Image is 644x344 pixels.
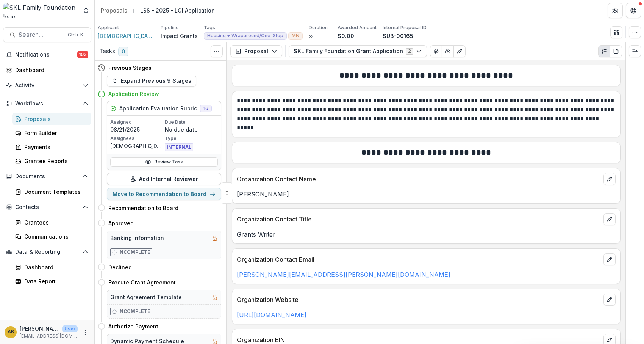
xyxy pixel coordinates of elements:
[81,3,91,18] button: Open entity switcher
[211,45,223,57] button: Toggle View Cancelled Tasks
[110,126,163,134] p: 08/21/2025
[62,325,78,332] p: User
[3,97,91,110] button: Open Workflows
[338,24,377,31] p: Awarded Amount
[165,135,218,142] p: Type
[237,230,616,239] p: Grants Writer
[24,157,85,165] div: Grantee Reports
[12,185,91,198] a: Document Templates
[165,119,218,126] p: Due Date
[3,64,91,76] a: Dashboard
[165,143,193,151] span: INTERNAL
[108,322,158,330] h4: Authorize Payment
[608,3,623,18] button: Partners
[610,45,622,57] button: PDF view
[3,170,91,182] button: Open Documents
[237,271,450,278] a: [PERSON_NAME][EMAIL_ADDRESS][PERSON_NAME][DOMAIN_NAME]
[603,253,616,265] button: edit
[237,255,600,264] p: Organization Contact Email
[383,24,427,31] p: Internal Proposal ID
[230,45,282,57] button: Proposal
[603,173,616,185] button: edit
[207,33,283,38] span: Housing + Wraparound/One-Stop
[24,129,85,137] div: Form Builder
[20,325,59,333] p: [PERSON_NAME]
[98,5,218,16] nav: breadcrumb
[12,155,91,167] a: Grantee Reports
[107,75,196,87] button: Expand Previous 9 Stages
[15,66,85,74] div: Dashboard
[237,190,616,199] p: [PERSON_NAME]
[15,249,79,255] span: Data & Reporting
[24,218,85,226] div: Grantees
[309,24,328,31] p: Duration
[108,278,176,286] h4: Execute Grant Agreement
[15,173,79,180] span: Documents
[3,49,91,61] button: Notifications102
[107,173,221,185] button: Add Internal Reviewer
[15,52,77,58] span: Notifications
[108,90,159,98] h4: Application Review
[204,24,215,31] p: Tags
[140,6,215,14] div: LSS - 2025 - LOI Application
[108,219,134,227] h4: Approved
[289,45,427,57] button: SKL Family Foundation Grant Application2
[19,31,63,38] span: Search...
[626,3,641,18] button: Get Help
[66,31,85,39] div: Ctrl + K
[161,32,198,40] p: Impact Grants
[110,119,163,126] p: Assigned
[110,142,163,150] p: [DEMOGRAPHIC_DATA]
[3,3,78,18] img: SKL Family Foundation logo
[110,157,218,167] a: Review Task
[98,24,119,31] p: Applicant
[81,328,90,337] button: More
[15,204,79,210] span: Contacts
[24,115,85,123] div: Proposals
[3,79,91,91] button: Open Activity
[24,143,85,151] div: Payments
[430,45,442,57] button: View Attached Files
[453,45,466,57] button: Edit as form
[118,308,150,315] p: Incomplete
[3,27,91,42] button: Search...
[309,32,313,40] p: ∞
[15,82,79,89] span: Activity
[237,295,600,304] p: Organization Website
[110,293,182,301] h5: Grant Agreement Template
[383,32,413,40] p: SUB-00165
[12,127,91,139] a: Form Builder
[12,141,91,153] a: Payments
[200,105,212,112] span: 16
[292,33,299,38] span: MN
[99,48,115,55] h3: Tasks
[603,213,616,225] button: edit
[24,263,85,271] div: Dashboard
[12,230,91,243] a: Communications
[161,24,179,31] p: Pipeline
[118,47,128,56] span: 0
[237,215,600,224] p: Organization Contact Title
[98,5,130,16] a: Proposals
[110,135,163,142] p: Assignees
[603,294,616,306] button: edit
[3,246,91,258] button: Open Data & Reporting
[15,101,79,107] span: Workflows
[338,32,354,40] p: $0.00
[108,204,178,212] h4: Recommendation to Board
[629,45,641,57] button: Expand right
[20,333,78,339] p: [EMAIL_ADDRESS][DOMAIN_NAME]
[237,311,306,319] a: [URL][DOMAIN_NAME]
[118,249,150,256] p: Incomplete
[119,104,197,112] h5: Application Evaluation Rubric
[24,188,85,196] div: Document Templates
[108,263,132,271] h4: Declined
[12,261,91,273] a: Dashboard
[108,64,152,72] h4: Previous Stages
[98,32,155,40] a: [DEMOGRAPHIC_DATA] Social Service of [US_STATE]
[237,174,600,184] p: Organization Contact Name
[110,234,164,242] h5: Banking Information
[24,277,85,285] div: Data Report
[598,45,610,57] button: Plaintext view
